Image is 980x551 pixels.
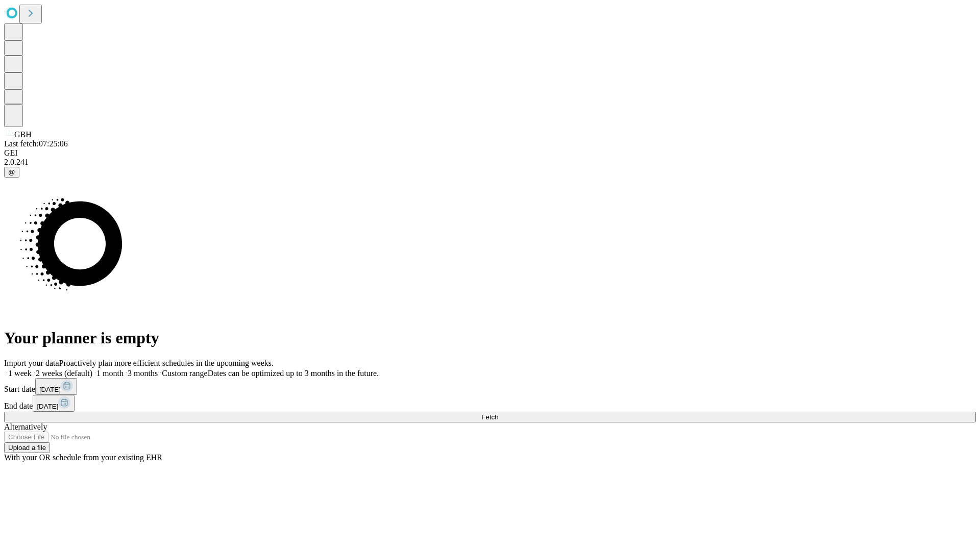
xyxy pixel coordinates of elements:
[37,403,58,410] span: [DATE]
[128,369,158,378] span: 3 months
[4,359,59,367] span: Import your data
[33,395,75,412] button: [DATE]
[162,369,207,378] span: Custom range
[35,378,77,395] button: [DATE]
[4,329,976,347] h1: Your planner is empty
[4,167,19,178] button: @
[4,148,976,158] div: GEI
[8,168,15,176] span: @
[4,412,976,422] button: Fetch
[4,422,47,431] span: Alternatively
[208,369,379,378] span: Dates can be optimized up to 3 months in the future.
[4,378,976,395] div: Start date
[39,386,61,393] span: [DATE]
[14,130,32,139] span: GBH
[4,158,976,167] div: 2.0.241
[8,369,32,378] span: 1 week
[96,369,124,378] span: 1 month
[59,359,274,367] span: Proactively plan more efficient schedules in the upcoming weeks.
[4,139,68,148] span: Last fetch: 07:25:06
[36,369,92,378] span: 2 weeks (default)
[4,442,50,453] button: Upload a file
[481,413,498,421] span: Fetch
[4,453,162,462] span: With your OR schedule from your existing EHR
[4,395,976,412] div: End date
